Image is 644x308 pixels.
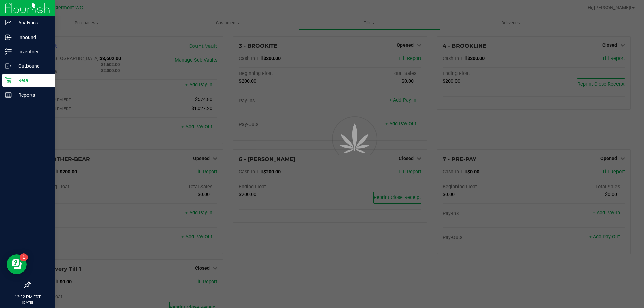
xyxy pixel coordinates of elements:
[5,63,12,69] inline-svg: Outbound
[20,253,28,261] iframe: Resource center unread badge
[3,300,52,305] p: [DATE]
[5,19,12,26] inline-svg: Analytics
[12,76,52,84] p: Retail
[5,91,12,98] inline-svg: Reports
[12,91,52,99] p: Reports
[7,254,27,274] iframe: Resource center
[12,62,52,70] p: Outbound
[12,48,52,56] p: Inventory
[12,19,52,27] p: Analytics
[5,77,12,84] inline-svg: Retail
[5,34,12,41] inline-svg: Inbound
[3,294,52,300] p: 12:32 PM EDT
[5,48,12,55] inline-svg: Inventory
[12,33,52,41] p: Inbound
